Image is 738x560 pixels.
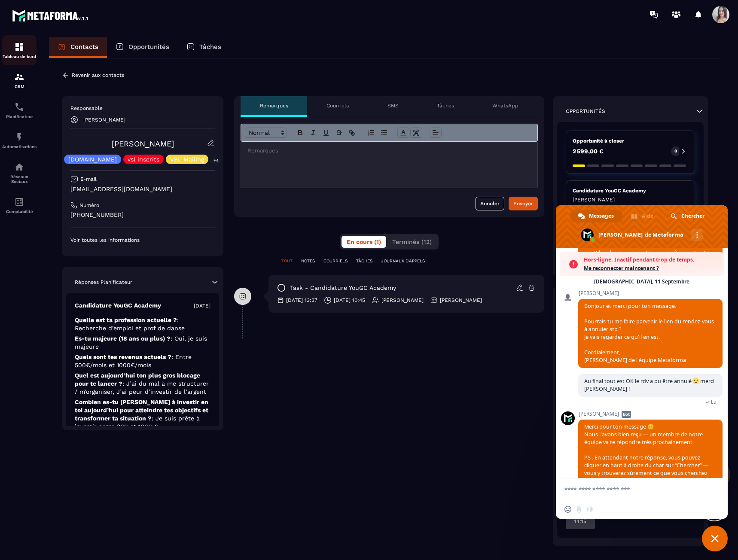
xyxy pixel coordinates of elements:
p: Quel est aujourd’hui ton plus gros blocage pour te lancer ? [75,371,210,396]
img: logo [12,8,89,23]
img: formation [14,72,24,82]
textarea: Entrez votre message... [564,486,700,493]
p: Es-tu majeure (18 ans ou plus) ? [75,335,210,351]
span: Insérer un emoji [564,506,571,513]
p: SMS [387,102,399,109]
a: formationformationTableau de bord [2,35,37,65]
p: Quelle est ta profession actuelle ? [75,316,210,332]
p: Remarques [260,102,288,109]
button: Annuler [476,197,504,210]
p: CRM [2,84,37,89]
a: [PERSON_NAME] [112,139,174,148]
p: TÂCHES [356,258,372,264]
p: Comptabilité [2,209,37,214]
a: automationsautomationsAutomatisations [2,125,37,155]
span: Messages [589,210,614,222]
span: En cours (1) [347,238,381,245]
a: Contacts [49,37,107,58]
p: [DATE] 13:37 [286,297,317,304]
p: Planificateur [2,114,37,119]
p: 14:15 [574,518,586,525]
p: Contacts [70,43,98,51]
p: Revenir aux contacts [72,72,124,78]
p: 2 599,00 € [573,148,604,154]
p: [PERSON_NAME] [381,297,424,304]
p: Quels sont tes revenus actuels ? [75,353,210,369]
img: scheduler [14,102,24,112]
p: Réseaux Sociaux [2,174,37,184]
span: Chercher [681,210,704,222]
div: Chercher [663,210,713,222]
span: Bot [622,411,631,418]
p: [PERSON_NAME] [440,297,482,304]
a: accountantaccountantComptabilité [2,190,37,220]
span: : J’ai du mal à me structurer / m’organiser, J’ai peur d’investir de l’argent [75,380,209,395]
p: Tâches [199,43,221,51]
p: Tâches [437,102,454,109]
p: VSL Mailing [170,156,204,162]
p: [EMAIL_ADDRESS][DOMAIN_NAME] [70,185,215,193]
img: social-network [14,162,24,172]
p: WhatsApp [492,102,518,109]
p: 0 [674,148,677,154]
p: NOTES [301,258,315,264]
div: Envoyer [513,199,533,208]
div: Autres canaux [691,229,703,241]
p: Numéro [79,202,99,209]
p: Courriels [326,102,349,109]
span: [PERSON_NAME] [578,411,723,417]
p: Réponses Planificateur [75,279,132,286]
p: [PERSON_NAME] [573,196,688,203]
p: [DOMAIN_NAME] [68,156,117,162]
div: Messages [570,210,622,222]
span: Bonjour et merci pour ton message. Pourrais-tu me faire parvenir le lien du rendez-vous à annuler... [584,302,714,364]
p: Automatisations [2,144,37,149]
a: formationformationCRM [2,65,37,95]
span: Lu [711,399,717,405]
p: Opportunités [128,43,169,51]
span: Terminés (12) [392,238,432,245]
p: JOURNAUX D'APPELS [381,258,425,264]
a: Tâches [178,37,230,58]
p: Opportunités [566,108,605,115]
p: vsl inscrits [128,156,159,162]
p: COURRIELS [323,258,348,264]
p: [PHONE_NUMBER] [70,211,215,219]
p: [PERSON_NAME] [83,117,125,123]
img: formation [14,42,24,52]
p: Combien es-tu [PERSON_NAME] à investir en toi aujourd’hui pour atteindre tes objectifs et transfo... [75,398,210,431]
img: automations [14,132,24,142]
p: Candidature YouGC Academy [75,301,161,310]
span: [PERSON_NAME] [578,290,723,296]
div: Fermer le chat [702,526,728,551]
p: Candidature YouGC Academy [573,187,688,194]
div: [DEMOGRAPHIC_DATA], 11 Septembre [594,279,689,284]
p: [DATE] [194,302,210,309]
span: Me reconnecter maintenant ? [584,264,720,273]
img: accountant [14,197,24,207]
p: Responsable [70,105,215,112]
span: Hors-ligne. Inactif pendant trop de temps. [584,256,720,264]
p: +4 [210,156,222,165]
span: Au final tout est OK le rdv a pu être annulé merci [PERSON_NAME] ! [584,377,714,393]
p: TOUT [281,258,293,264]
button: Terminés (12) [387,236,437,248]
span: Merci pour ton message 😊 Nous l’avons bien reçu — un membre de notre équipe va te répondre très p... [584,423,708,484]
a: Opportunités [107,37,178,58]
p: [DATE] 10:45 [334,297,365,304]
p: Opportunité à closer [573,137,688,144]
a: social-networksocial-networkRéseaux Sociaux [2,155,37,190]
button: En cours (1) [342,236,386,248]
a: schedulerschedulerPlanificateur [2,95,37,125]
button: Envoyer [509,197,538,210]
p: Voir toutes les informations [70,237,215,243]
p: task - Candidature YouGC Academy [290,284,396,292]
p: Tableau de bord [2,54,37,59]
p: E-mail [80,176,97,183]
